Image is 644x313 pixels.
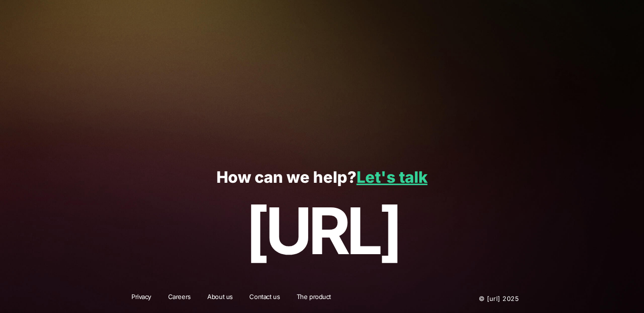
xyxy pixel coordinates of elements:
a: Careers [162,292,197,305]
a: Contact us [243,292,286,305]
a: Let's talk [357,168,428,187]
a: Privacy [125,292,157,305]
a: About us [201,292,239,305]
p: How can we help? [21,169,623,187]
p: [URL] [21,195,623,267]
p: © [URL] 2025 [420,292,519,305]
a: The product [290,292,337,305]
